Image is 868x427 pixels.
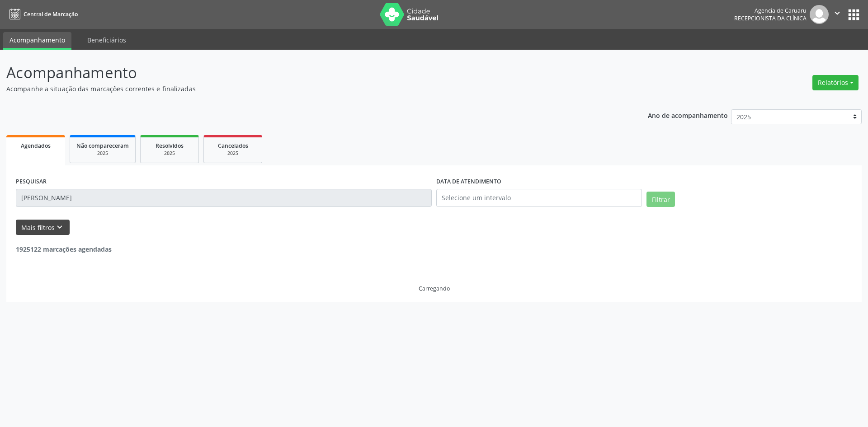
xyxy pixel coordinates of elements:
[76,142,129,150] span: Não compareceram
[6,7,78,22] a: Central de Marcação
[3,32,71,50] a: Acompanhamento
[55,222,65,232] i: keyboard_arrow_down
[436,189,642,207] input: Selecione um intervalo
[6,84,605,94] p: Acompanhe a situação das marcações correntes e finalizadas
[147,150,192,157] div: 2025
[436,175,501,189] label: DATA DE ATENDIMENTO
[16,220,70,235] button: Mais filtroskeyboard_arrow_down
[16,245,112,253] strong: 1925122 marcações agendadas
[16,175,47,189] label: PESQUISAR
[734,14,807,22] span: Recepcionista da clínica
[734,7,807,14] div: Agencia de Caruaru
[846,7,862,23] button: apps
[6,61,605,84] p: Acompanhamento
[810,5,829,24] img: img
[16,189,432,207] input: Nome, código do beneficiário ou CPF
[76,150,129,157] div: 2025
[648,109,728,121] p: Ano de acompanhamento
[24,10,78,18] span: Central de Marcação
[419,285,450,292] div: Carregando
[210,150,255,157] div: 2025
[81,32,132,48] a: Beneficiários
[812,75,859,90] button: Relatórios
[829,5,846,24] button: 
[21,142,51,150] span: Agendados
[218,142,248,150] span: Cancelados
[156,142,184,150] span: Resolvidos
[832,8,842,18] i: 
[646,192,675,207] button: Filtrar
